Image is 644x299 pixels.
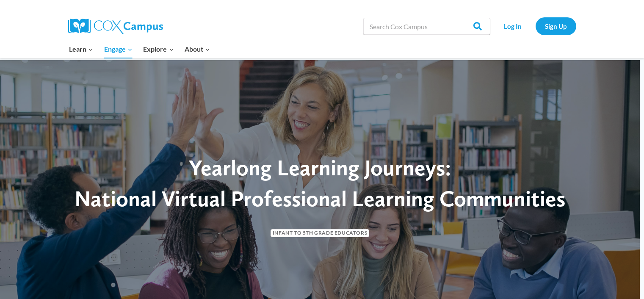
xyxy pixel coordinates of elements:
a: Sign Up [536,17,576,35]
img: Cox Campus [68,19,163,34]
nav: Primary Navigation [64,40,216,58]
span: Explore [143,44,174,55]
span: Infant to 5th Grade Educators [271,229,369,237]
span: Yearlong Learning Journeys: [189,154,451,181]
span: Engage [104,44,133,55]
input: Search Cox Campus [363,18,490,35]
a: Log In [495,17,531,35]
nav: Secondary Navigation [495,17,576,35]
span: About [185,44,210,55]
span: Learn [69,44,93,55]
span: National Virtual Professional Learning Communities [75,185,565,212]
